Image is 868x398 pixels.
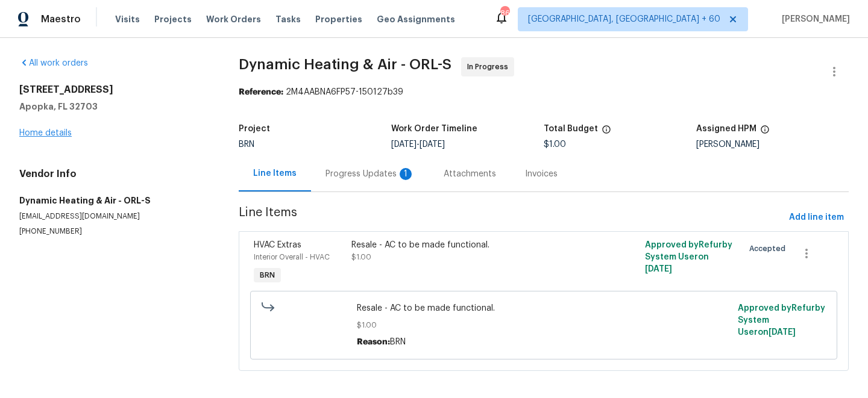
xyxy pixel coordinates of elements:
[749,243,790,255] span: Accepted
[357,338,390,346] span: Reason:
[357,319,731,331] span: $1.00
[19,194,210,207] h5: Dynamic Heating & Air - ORL-S
[525,168,558,180] div: Invoices
[254,241,301,249] span: HVAC Extras
[357,302,731,314] span: Resale - AC to be made functional.
[239,88,283,96] b: Reference:
[41,13,81,25] span: Maestro
[784,207,849,229] button: Add line item
[645,265,672,273] span: [DATE]
[544,140,566,149] span: $1.00
[391,140,417,149] span: [DATE]
[400,168,412,180] div: 1
[115,13,140,25] span: Visits
[255,269,280,281] span: BRN
[602,125,611,140] span: The total cost of line items that have been proposed by Opendoor. This sum includes line items th...
[390,338,406,346] span: BRN
[19,84,210,96] h2: [STREET_ADDRESS]
[528,13,720,25] span: [GEOGRAPHIC_DATA], [GEOGRAPHIC_DATA] + 60
[351,239,589,251] div: Resale - AC to be made functional.
[19,211,210,222] p: [EMAIL_ADDRESS][DOMAIN_NAME]
[391,140,445,149] span: -
[760,125,770,140] span: The hpm assigned to this work order.
[544,125,598,133] h5: Total Budget
[789,210,844,225] span: Add line item
[239,125,270,133] h5: Project
[500,7,509,19] div: 864
[253,167,297,179] div: Line Items
[467,61,513,73] span: In Progress
[769,328,796,337] span: [DATE]
[645,241,732,273] span: Approved by Refurby System User on
[696,140,849,149] div: [PERSON_NAME]
[420,140,445,149] span: [DATE]
[444,168,496,180] div: Attachments
[239,57,451,72] span: Dynamic Heating & Air - ORL-S
[275,15,301,23] span: Tasks
[377,13,455,25] span: Geo Assignments
[206,13,261,25] span: Work Orders
[696,125,756,133] h5: Assigned HPM
[254,253,330,261] span: Interior Overall - HVAC
[19,129,72,137] a: Home details
[325,168,415,180] div: Progress Updates
[19,168,210,180] h4: Vendor Info
[19,226,210,237] p: [PHONE_NUMBER]
[391,125,477,133] h5: Work Order Timeline
[19,59,88,67] a: All work orders
[777,13,850,25] span: [PERSON_NAME]
[239,140,254,149] span: BRN
[239,207,784,229] span: Line Items
[351,253,371,261] span: $1.00
[738,304,825,337] span: Approved by Refurby System User on
[19,101,210,113] h5: Apopka, FL 32703
[154,13,192,25] span: Projects
[315,13,362,25] span: Properties
[239,86,849,98] div: 2M4AABNA6FP57-150127b39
